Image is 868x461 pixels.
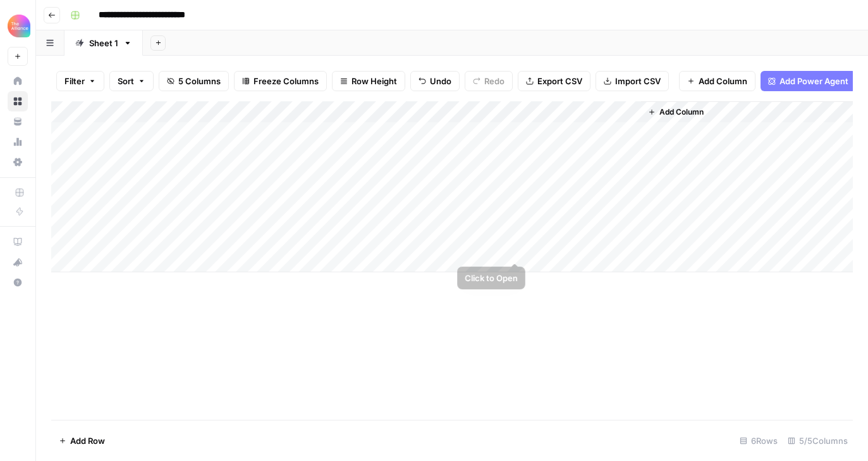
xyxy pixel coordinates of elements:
[64,30,143,56] a: Sheet 1
[8,91,28,111] a: Browse
[118,75,134,87] span: Sort
[783,431,853,451] div: 5/5 Columns
[615,75,661,87] span: Import CSV
[51,431,113,451] button: Add Row
[659,106,704,118] span: Add Column
[410,71,460,91] button: Undo
[8,10,28,42] button: Workspace: Alliance
[643,104,709,120] button: Add Column
[596,71,669,91] button: Import CSV
[8,232,28,252] a: AirOps Academy
[779,75,848,87] span: Add Power Agent
[8,132,28,152] a: Usage
[537,75,582,87] span: Export CSV
[109,71,154,91] button: Sort
[178,75,221,87] span: 5 Columns
[70,434,105,447] span: Add Row
[679,71,755,91] button: Add Column
[89,37,118,49] div: Sheet 1
[8,152,28,172] a: Settings
[735,431,783,451] div: 6 Rows
[8,253,27,272] div: What's new?
[761,71,856,91] button: Add Power Agent
[8,252,28,272] button: What's new?
[64,75,85,87] span: Filter
[484,75,504,87] span: Redo
[56,71,104,91] button: Filter
[254,75,319,87] span: Freeze Columns
[351,75,397,87] span: Row Height
[699,75,747,87] span: Add Column
[465,71,513,91] button: Redo
[332,71,405,91] button: Row Height
[8,71,28,91] a: Home
[430,75,451,87] span: Undo
[518,71,590,91] button: Export CSV
[8,272,28,293] button: Help + Support
[8,111,28,132] a: Your Data
[234,71,327,91] button: Freeze Columns
[8,15,30,37] img: Alliance Logo
[159,71,229,91] button: 5 Columns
